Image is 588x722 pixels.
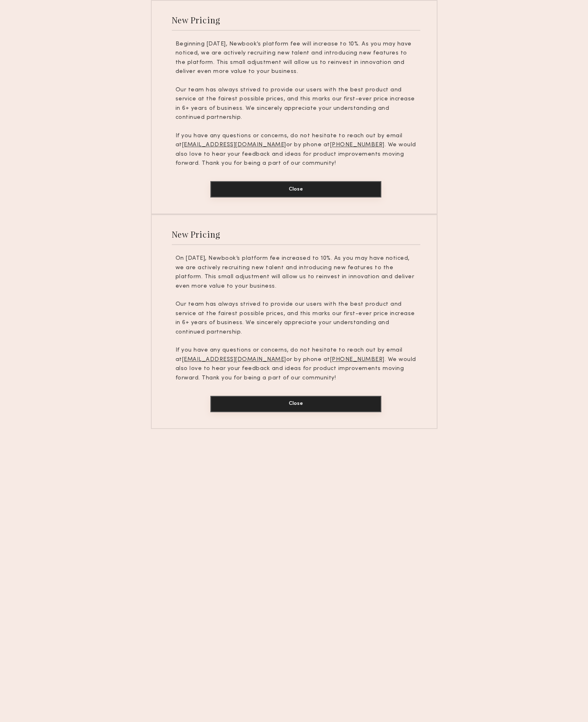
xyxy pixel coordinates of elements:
p: Beginning [DATE], Newbook’s platform fee will increase to 10%. As you may have noticed, we are ac... [175,40,417,77]
div: New Pricing [172,229,221,240]
u: [EMAIL_ADDRESS][DOMAIN_NAME] [182,357,286,362]
p: Our team has always strived to provide our users with the best product and service at the fairest... [175,86,417,123]
button: Close [210,181,381,198]
p: If you have any questions or concerns, do not hesitate to reach out by email at or by phone at . ... [175,346,417,383]
u: [PHONE_NUMBER] [330,357,385,362]
u: [PHONE_NUMBER] [330,142,385,148]
div: New Pricing [172,14,221,25]
p: Our team has always strived to provide our users with the best product and service at the fairest... [175,300,417,337]
button: Close [210,396,381,412]
p: On [DATE], Newbook’s platform fee increased to 10%. As you may have noticed, we are actively recr... [175,254,417,291]
p: If you have any questions or concerns, do not hesitate to reach out by email at or by phone at . ... [175,132,417,168]
u: [EMAIL_ADDRESS][DOMAIN_NAME] [182,142,286,148]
